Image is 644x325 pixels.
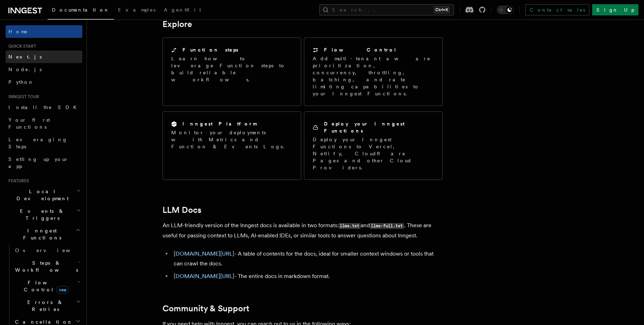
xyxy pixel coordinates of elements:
a: Install the SDK [6,101,82,114]
a: AgentKit [160,2,205,19]
span: Leveraging Steps [8,137,68,149]
span: Steps & Workflows [12,259,78,273]
a: Inngest PlatformMonitor your deployments with Metrics and Function & Events Logs. [162,111,301,180]
a: Examples [114,2,160,19]
a: [DOMAIN_NAME][URL] [174,273,234,279]
button: Events & Triggers [6,205,82,224]
h2: Function steps [182,46,238,53]
a: Documentation [48,2,114,20]
span: Inngest tour [6,94,39,100]
li: - A table of contents for the docs, ideal for smaller context windows or tools that can crawl the... [172,249,443,269]
li: - The entire docs in markdown format. [172,271,443,281]
span: Local Development [6,188,76,202]
a: Python [6,76,82,88]
span: Flow Control [12,279,77,293]
span: new [57,286,68,294]
a: Community & Support [162,304,249,313]
a: Function stepsLearn how to leverage Function steps to build reliable workflows. [162,38,301,106]
span: Examples [118,7,155,13]
span: Home [8,28,28,35]
button: Search...Ctrl+K [319,4,454,15]
a: [DOMAIN_NAME][URL] [174,250,234,257]
button: Flow Controlnew [12,276,82,296]
button: Toggle dark mode [497,6,514,14]
a: Setting up your app [6,153,82,172]
span: Errors & Retries [12,299,76,313]
a: Leveraging Steps [6,133,82,153]
p: An LLM-friendly version of the Inngest docs is available in two formats: and . These are useful f... [162,221,443,241]
a: Flow ControlAdd multi-tenant aware prioritization, concurrency, throttling, batching, and rate li... [304,38,443,106]
code: llms-full.txt [370,223,404,229]
p: Add multi-tenant aware prioritization, concurrency, throttling, batching, and rate limiting capab... [313,55,434,97]
a: Sign Up [592,4,638,15]
a: Explore [162,19,192,29]
h2: Deploy your Inngest Functions [324,120,434,134]
a: Node.js [6,63,82,76]
a: Contact sales [525,4,589,15]
kbd: Ctrl+K [434,6,450,13]
span: Features [6,178,29,184]
span: Overview [15,248,87,253]
h2: Inngest Platform [182,120,257,127]
span: Python [8,79,34,85]
button: Inngest Functions [6,224,82,244]
span: Next.js [8,54,42,60]
span: Install the SDK [8,104,81,110]
button: Errors & Retries [12,296,82,316]
a: Deploy your Inngest FunctionsDeploy your Inngest Functions to Vercel, Netlify, Cloudflare Pages a... [304,111,443,180]
p: Learn how to leverage Function steps to build reliable workflows. [171,55,292,83]
h2: Flow Control [324,46,397,53]
span: Your first Functions [8,117,50,130]
span: Documentation [52,7,110,13]
span: Setting up your app [8,156,69,169]
span: Quick start [6,43,36,49]
button: Steps & Workflows [12,257,82,276]
a: Overview [12,244,82,257]
span: Events & Triggers [6,208,76,222]
p: Deploy your Inngest Functions to Vercel, Netlify, Cloudflare Pages and other Cloud Providers. [313,136,434,171]
button: Local Development [6,185,82,205]
a: Next.js [6,50,82,63]
span: Node.js [8,67,42,72]
p: Monitor your deployments with Metrics and Function & Events Logs. [171,129,292,150]
a: LLM Docs [162,205,201,215]
code: llms.txt [339,223,361,229]
span: AgentKit [164,7,201,13]
span: Inngest Functions [6,227,76,241]
a: Your first Functions [6,114,82,133]
a: Home [6,25,82,38]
